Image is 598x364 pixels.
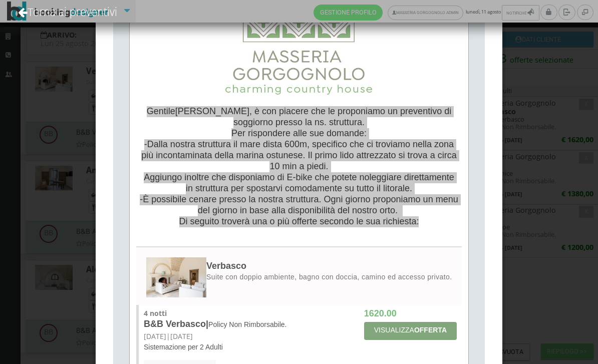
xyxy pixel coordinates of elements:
[144,172,454,193] span: Aggiungo inoltre che disponiamo di E-bike che potete noleggiare direttamente in struttura per spo...
[166,331,170,341] span: |
[147,106,175,116] span: Gentile
[364,308,397,318] span: 1620.00
[374,326,447,334] span: VISUALIZZA
[206,261,246,271] span: Verbasco
[144,343,223,351] span: Sistemazione per 2 Adulti
[170,331,193,341] span: [DATE]
[233,106,451,127] span: , è con piacere che le proponiamo un preventivo di soggiorno presso la ns. struttura.
[144,331,166,341] span: [DATE]
[364,322,457,340] a: VISUALIZZAOFFERTA
[231,128,367,138] span: Per rispondere alle sue domande:
[175,106,249,116] span: [PERSON_NAME]
[414,326,447,334] strong: OFFERTA
[144,308,167,318] span: 4 notti
[146,257,206,297] img: 3b021f54592911eeb13b0a069e529790_max200.jpg
[208,320,286,328] span: Policy Non Rimborsabile.
[206,273,452,281] span: Suite con doppio ambiente, bagno con doccia, camino ed accesso privato.
[141,139,456,171] span: -Dalla nostra struttura il mare dista 600m, specifico che ci troviamo nella zona più incontaminat...
[179,216,419,226] span: Di seguito troverà una o più offerte secondo le sua richiesta:
[140,194,458,215] span: -È possibile cenare presso la nostra struttura. Ogni giorno proponiamo un menu del giorno in base...
[144,319,208,329] span: B&B Verbasco|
